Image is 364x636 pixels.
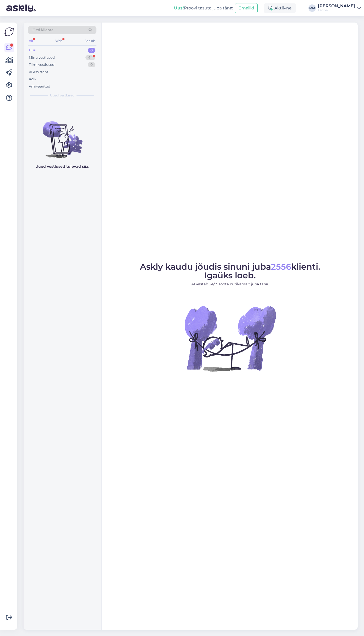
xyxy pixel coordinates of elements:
[264,3,296,13] div: Aktiivne
[29,69,48,75] div: AI Assistent
[174,6,184,10] b: Uus!
[174,5,233,11] div: Proovi tasuta juba täna:
[84,37,96,44] div: Socials
[271,262,291,272] span: 2556
[29,84,50,89] div: Arhiveeritud
[318,4,361,12] a: [PERSON_NAME]Lenne
[88,62,95,67] div: 0
[50,93,74,98] span: Uued vestlused
[29,62,55,67] div: Tiimi vestlused
[29,77,36,82] div: Kõik
[85,55,95,60] div: 44
[318,8,355,12] div: Lenne
[235,3,258,13] button: Emailid
[4,27,14,37] img: Askly Logo
[140,281,320,287] p: AI vastab 24/7. Tööta nutikamalt juba täna.
[88,48,95,53] div: 0
[28,37,34,44] div: All
[29,48,36,53] div: Uus
[140,262,320,280] span: Askly kaudu jõudis sinuni juba klienti. Igaüks loeb.
[29,55,55,60] div: Minu vestlused
[308,4,316,12] div: MM
[54,37,63,44] div: Web
[24,112,101,159] img: No chats
[35,164,89,169] p: Uued vestlused tulevad siia.
[183,291,277,385] img: No Chat active
[32,27,53,33] span: Otsi kliente
[318,4,355,8] div: [PERSON_NAME]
